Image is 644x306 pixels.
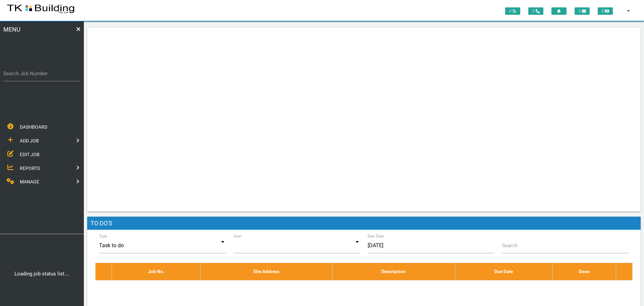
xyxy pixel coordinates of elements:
span: DASHBOARD [20,124,47,129]
h1: To Do's [87,217,641,230]
span: 0 [598,7,613,15]
center: Loading job status list.... [2,270,82,278]
label: User [233,233,242,239]
span: MENU [3,25,20,62]
img: s3file [7,3,75,14]
label: Search [502,242,518,250]
label: Type [99,233,107,239]
span: REPORTS [20,165,40,171]
span: ADD JOB [20,138,39,143]
th: Description [332,263,455,280]
span: 0 [505,7,520,15]
label: Due Date [368,233,384,239]
th: Due Date [455,263,552,280]
label: Search Job Number [3,70,80,78]
th: Site Address [201,263,332,280]
th: Done [552,263,616,280]
span: 0 [528,7,543,15]
span: EDIT JOB [20,151,40,157]
span: 0 [575,7,590,15]
th: Job No. [112,263,201,280]
span: MANAGE [20,179,39,184]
